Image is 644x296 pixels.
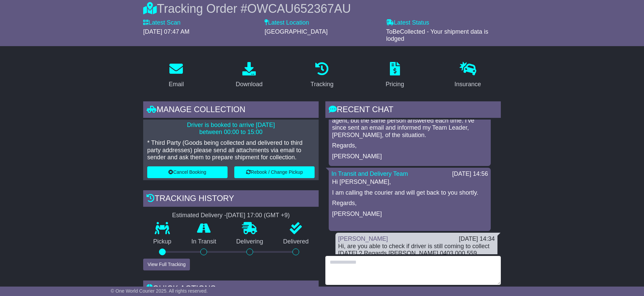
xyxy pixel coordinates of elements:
p: Delivering [226,238,273,245]
label: Latest Location [265,19,309,27]
a: In Transit and Delivery Team [331,170,408,177]
div: [DATE] 14:34 [459,235,495,243]
p: [PERSON_NAME] [332,153,487,160]
p: Regards, [332,142,487,150]
div: Download [236,80,263,89]
p: Delivered [273,238,319,245]
div: Estimated Delivery - [143,212,319,219]
div: RECENT CHAT [325,101,501,120]
a: Download [231,60,267,91]
button: Cancel Booking [147,166,228,178]
span: ToBeCollected - Your shipment data is lodged [386,28,488,42]
div: Hi, are you able to check if driver is still coming to collect [DATE] ? Regards [PERSON_NAME] 040... [338,243,495,257]
span: [GEOGRAPHIC_DATA] [265,28,327,35]
p: [PERSON_NAME] [332,210,487,218]
p: I am calling the courier and will get back to you shortly. [332,189,487,197]
div: [DATE] 17:00 (GMT +9) [226,212,290,219]
div: Pricing [386,80,404,89]
p: In Transit [182,238,227,245]
div: Tracking history [143,190,319,208]
div: Insurance [454,80,481,89]
span: OWCAU652367AU [247,2,351,15]
label: Latest Scan [143,19,180,27]
p: Hi [PERSON_NAME], [332,178,487,186]
p: Regards, [332,200,487,207]
p: * Third Party (Goods being collected and delivered to third party addresses) please send all atta... [147,139,315,161]
div: Tracking [311,80,333,89]
a: Email [164,60,188,91]
div: Email [169,80,184,89]
button: View Full Tracking [143,259,190,270]
a: Pricing [381,60,408,91]
button: Rebook / Change Pickup [234,166,315,178]
p: Driver is booked to arrive [DATE] between 00:00 to 15:00 [147,122,315,136]
a: Tracking [306,60,338,91]
p: Pickup [143,238,182,245]
div: Tracking Order # [143,1,501,16]
div: Manage collection [143,101,319,120]
label: Latest Status [386,19,429,27]
span: © One World Courier 2025. All rights reserved. [111,288,208,294]
div: [DATE] 14:56 [452,170,488,178]
span: [DATE] 07:47 AM [143,28,190,35]
a: [PERSON_NAME] [338,235,388,242]
a: Insurance [450,60,485,91]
